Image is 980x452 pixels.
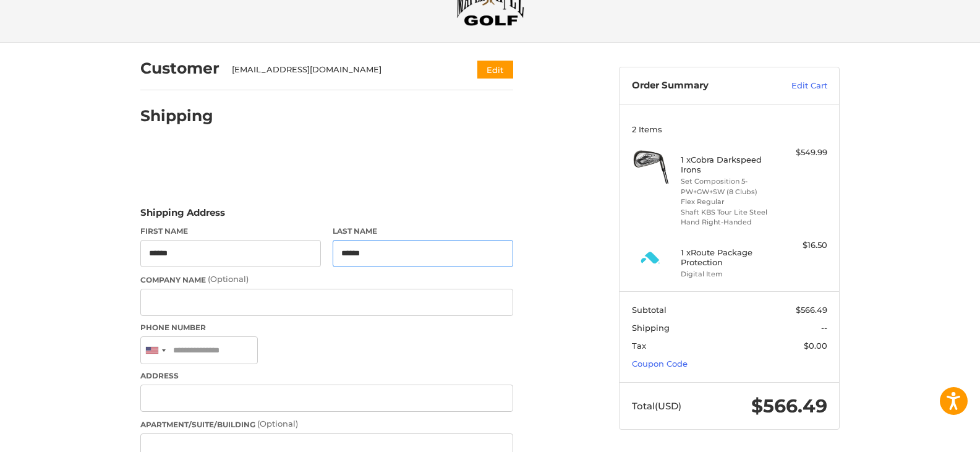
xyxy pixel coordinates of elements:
[632,323,670,333] span: Shipping
[681,176,775,197] li: Set Composition 5-PW+GW+SW (8 Clubs)
[632,341,646,351] span: Tax
[632,359,688,369] a: Coupon Code
[140,370,513,382] label: Address
[140,206,225,226] legend: Shipping Address
[681,217,775,228] li: Hand Right-Handed
[140,106,213,126] h2: Shipping
[796,305,827,315] span: $566.49
[208,274,249,284] small: (Optional)
[333,226,513,237] label: Last Name
[632,124,827,134] h3: 2 Items
[477,61,513,79] button: Edit
[681,247,775,268] h4: 1 x Route Package Protection
[681,269,775,279] li: Digital Item
[778,239,827,252] div: $16.50
[821,323,827,333] span: --
[140,418,513,430] label: Apartment/Suite/Building
[632,305,667,315] span: Subtotal
[140,273,513,286] label: Company Name
[141,337,169,364] div: United States: +1
[681,207,775,218] li: Shaft KBS Tour Lite Steel
[140,59,219,78] h2: Customer
[681,155,775,175] h4: 1 x Cobra Darkspeed Irons
[681,197,775,207] li: Flex Regular
[140,226,321,237] label: First Name
[765,80,827,92] a: Edit Cart
[632,400,681,412] span: Total (USD)
[140,322,513,333] label: Phone Number
[751,394,827,417] span: $566.49
[804,341,827,351] span: $0.00
[778,147,827,159] div: $549.99
[257,419,298,429] small: (Optional)
[632,80,765,92] h3: Order Summary
[232,64,454,76] div: [EMAIL_ADDRESS][DOMAIN_NAME]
